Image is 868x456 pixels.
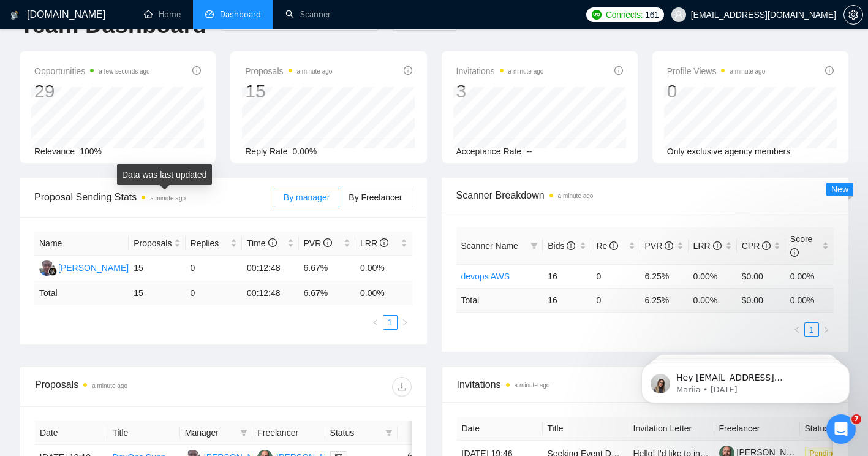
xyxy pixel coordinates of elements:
[186,281,242,305] td: 0
[99,68,149,75] time: a few seconds ago
[456,64,544,78] span: Invitations
[58,261,129,275] div: [PERSON_NAME]
[592,10,602,20] img: upwork-logo.png
[457,377,834,392] span: Invitations
[742,241,771,251] span: CPR
[667,80,766,103] div: 0
[252,421,325,445] th: Freelancer
[793,326,801,333] span: left
[645,241,674,251] span: PVR
[368,315,383,330] button: left
[530,242,538,249] span: filter
[461,272,510,281] a: devops AWS
[34,64,150,78] span: Opportunities
[457,417,543,441] th: Date
[34,189,274,205] span: Proposal Sending Stats
[831,184,848,194] span: New
[245,64,332,78] span: Proposals
[129,256,185,281] td: 15
[129,232,185,256] th: Proposals
[844,10,862,20] span: setting
[790,322,804,337] button: left
[48,267,57,276] img: gigradar-bm.png
[591,264,640,288] td: 0
[268,238,277,247] span: info-circle
[80,146,102,156] span: 100%
[242,281,298,305] td: 00:12:48
[567,241,575,250] span: info-circle
[693,241,722,251] span: LRR
[823,326,830,333] span: right
[596,241,618,251] span: Re
[34,80,150,103] div: 29
[368,315,383,330] li: Previous Page
[205,10,214,18] span: dashboard
[393,382,411,392] span: download
[285,9,331,20] a: searchScanner
[689,288,737,312] td: 0.00 %
[508,68,544,75] time: a minute ago
[247,238,276,248] span: Time
[35,377,223,397] div: Proposals
[591,288,640,312] td: 0
[665,241,673,250] span: info-circle
[134,237,172,250] span: Proposals
[39,262,129,272] a: E[PERSON_NAME]
[843,5,863,25] button: setting
[10,6,19,25] img: logo
[456,288,543,312] td: Total
[614,66,623,75] span: info-circle
[186,256,242,281] td: 0
[645,8,659,21] span: 161
[383,315,398,330] li: 1
[461,241,518,251] span: Scanner Name
[297,68,333,75] time: a minute ago
[819,322,834,337] button: right
[150,195,186,202] time: a minute ago
[129,281,185,305] td: 15
[92,382,127,389] time: a minute ago
[456,80,544,103] div: 3
[785,264,834,288] td: 0.00%
[404,66,412,75] span: info-circle
[456,146,522,156] span: Acceptance Rate
[805,323,818,336] a: 1
[543,288,591,312] td: 16
[330,426,380,439] span: Status
[515,382,550,389] time: a minute ago
[242,256,298,281] td: 00:12:48
[401,319,409,326] span: right
[558,192,594,199] time: a minute ago
[398,315,412,330] button: right
[293,146,317,156] span: 0.00%
[191,237,228,250] span: Replies
[714,417,800,441] th: Freelancer
[107,421,179,445] th: Title
[392,377,412,397] button: download
[843,10,863,20] a: setting
[526,146,532,156] span: --
[762,241,771,250] span: info-circle
[667,64,766,78] span: Profile Views
[385,429,393,436] span: filter
[185,426,235,439] span: Manager
[380,238,388,247] span: info-circle
[383,316,397,329] a: 1
[35,421,107,445] th: Date
[349,192,402,202] span: By Freelancer
[117,164,212,185] div: Data was last updated
[238,424,250,442] span: filter
[826,414,856,444] iframe: Intercom live chat
[606,8,643,21] span: Connects:
[674,10,683,19] span: user
[804,322,819,337] li: 1
[299,256,355,281] td: 6.67%
[785,288,834,312] td: 0.00 %
[640,288,689,312] td: 6.25 %
[299,281,355,305] td: 6.67 %
[713,241,722,250] span: info-circle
